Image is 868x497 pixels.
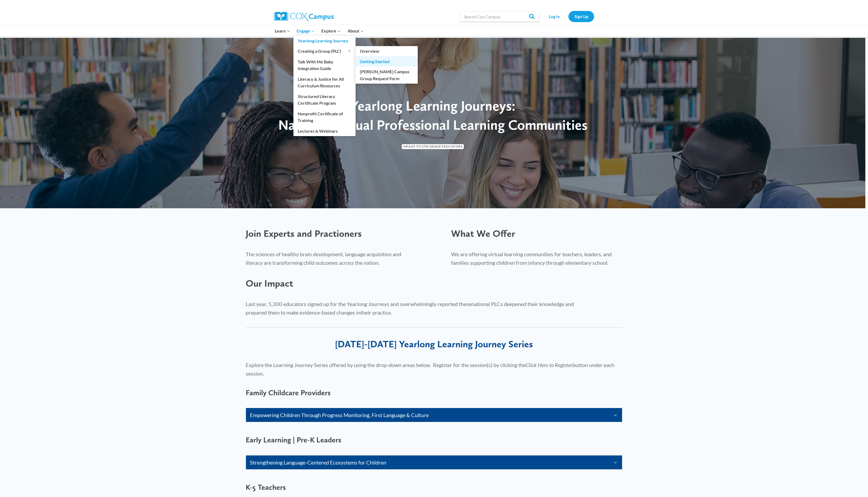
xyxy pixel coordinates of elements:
[356,56,418,66] a: Getting Started
[246,483,286,492] span: K-5 Teachers
[293,74,356,91] a: Literacy & Justice for All Curriculum Resources
[350,97,515,114] span: Yearlong Learning Journeys:
[271,25,293,36] button: Child menu of Learn
[246,301,471,307] span: Last year, 5,300 educators signed up for the Yearlong Journeys and overwhelmingly reported these
[250,458,605,467] a: Strengthening Language-Centered Ecosystems for Children
[246,278,293,289] span: Our Impact
[356,67,418,84] a: [PERSON_NAME] Campus Group Request Form
[356,46,418,56] a: Overview
[293,36,356,46] a: Yearlong Learning Journey
[543,11,566,22] a: Log In
[335,338,533,350] span: [DATE]-[DATE] Yearlong Learning Journey Series
[568,11,594,22] a: Sign Up
[293,46,356,56] button: Child menu of Creating a Group (PLC)
[274,12,334,21] img: Cox Campus
[250,411,605,419] a: Empowering Children Through Progress Monitoring, First Language & Culture
[451,228,515,239] span: What We Offer
[293,108,356,125] a: Nonprofit Certificate of Training
[526,362,572,368] em: Click Here to Register
[543,11,594,22] nav: Secondary Navigation
[246,388,331,397] span: Family Childcare Providers
[278,116,587,133] span: National Virtual Professional Learning Communities
[360,309,392,316] span: their practice.
[451,250,622,267] p: We are offering virtual learning communities for teachers, leaders, and families supporting child...
[271,25,367,36] nav: Primary Navigation
[246,361,622,378] p: Explore the Learning Journey Series offered by using the drop-down areas below. Register for the ...
[293,56,356,74] a: Talk With Me Baby Integration Guide
[246,250,409,267] p: The sciences of healthy brain development, language acquisition and literacy are transforming chi...
[293,91,356,108] a: Structured Literacy Certificate Program
[293,25,318,36] button: Child menu of Engage
[318,25,344,36] button: Child menu of Explore
[246,228,362,239] span: Join Experts and Practioners
[246,435,341,444] span: Early Learning | Pre-K Leaders
[402,144,464,149] span: Infant to 5th Grade Educators
[344,25,367,36] button: Child menu of About
[460,11,540,22] input: Search Cox Campus
[293,126,356,136] a: Lectures & Webinars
